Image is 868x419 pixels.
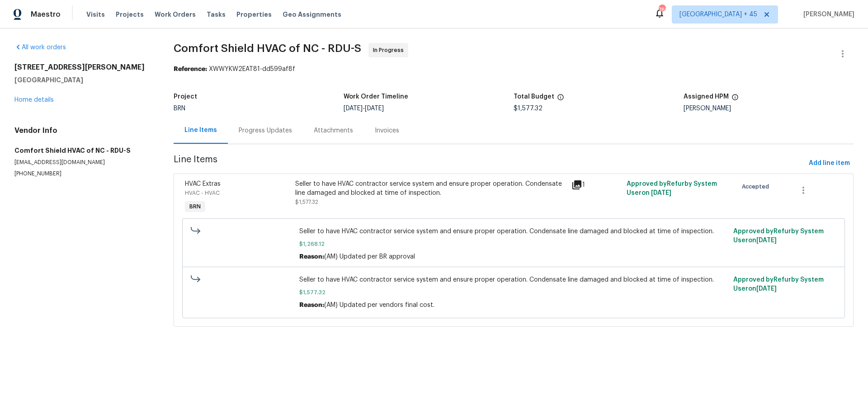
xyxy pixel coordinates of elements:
span: Visits [86,10,105,19]
span: Line Items [174,155,805,172]
span: Seller to have HVAC contractor service system and ensure proper operation. Condensate line damage... [299,275,728,284]
span: Approved by Refurby System User on [733,228,824,244]
a: All work orders [14,44,66,51]
h5: Comfort Shield HVAC of NC - RDU-S [14,146,152,155]
span: Geo Assignments [283,10,341,19]
span: Accepted [742,182,773,191]
div: [PERSON_NAME] [684,105,854,112]
span: Reason: [299,254,324,260]
span: Approved by Refurby System User on [733,277,824,292]
span: Add line item [809,158,850,169]
div: Invoices [375,126,399,135]
h5: [GEOGRAPHIC_DATA] [14,75,152,85]
h5: Total Budget [514,94,554,100]
h5: Work Order Timeline [344,94,408,100]
h4: Vendor Info [14,126,152,135]
div: Attachments [314,126,353,135]
span: The total cost of line items that have been proposed by Opendoor. This sum includes line items th... [557,94,564,105]
div: Progress Updates [239,126,292,135]
p: [EMAIL_ADDRESS][DOMAIN_NAME] [14,159,152,166]
span: [GEOGRAPHIC_DATA] + 45 [679,10,757,19]
span: Projects [116,10,144,19]
p: [PHONE_NUMBER] [14,170,152,178]
span: Work Orders [155,10,196,19]
span: BRN [174,105,185,112]
h5: Project [174,94,197,100]
div: Line Items [184,126,217,135]
h2: [STREET_ADDRESS][PERSON_NAME] [14,63,152,72]
button: Add line item [805,155,854,172]
span: Maestro [31,10,61,19]
span: [DATE] [756,286,777,292]
span: $1,577.32 [295,199,318,205]
span: $1,577.32 [299,288,728,297]
span: [DATE] [365,105,384,112]
h5: Assigned HPM [684,94,729,100]
span: HVAC - HVAC [185,190,220,196]
span: Tasks [207,11,226,18]
span: Seller to have HVAC contractor service system and ensure proper operation. Condensate line damage... [299,227,728,236]
span: BRN [186,202,204,211]
span: [DATE] [344,105,363,112]
span: The hpm assigned to this work order. [731,94,739,105]
span: - [344,105,384,112]
b: Reference: [174,66,207,72]
span: $1,577.32 [514,105,542,112]
span: HVAC Extras [185,181,221,187]
span: Reason: [299,302,324,308]
span: Comfort Shield HVAC of NC - RDU-S [174,43,361,54]
span: [PERSON_NAME] [800,10,854,19]
span: $1,268.12 [299,240,728,249]
span: In Progress [373,46,407,55]
div: 760 [659,5,665,14]
span: [DATE] [756,237,777,244]
span: Approved by Refurby System User on [627,181,717,196]
span: Properties [236,10,272,19]
span: [DATE] [651,190,671,196]
span: (AM) Updated per vendors final cost. [324,302,434,308]
div: XWWYKW2EAT81-dd599af8f [174,65,854,74]
span: (AM) Updated per BR approval [324,254,415,260]
div: 1 [571,179,621,190]
a: Home details [14,97,54,103]
div: Seller to have HVAC contractor service system and ensure proper operation. Condensate line damage... [295,179,566,198]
